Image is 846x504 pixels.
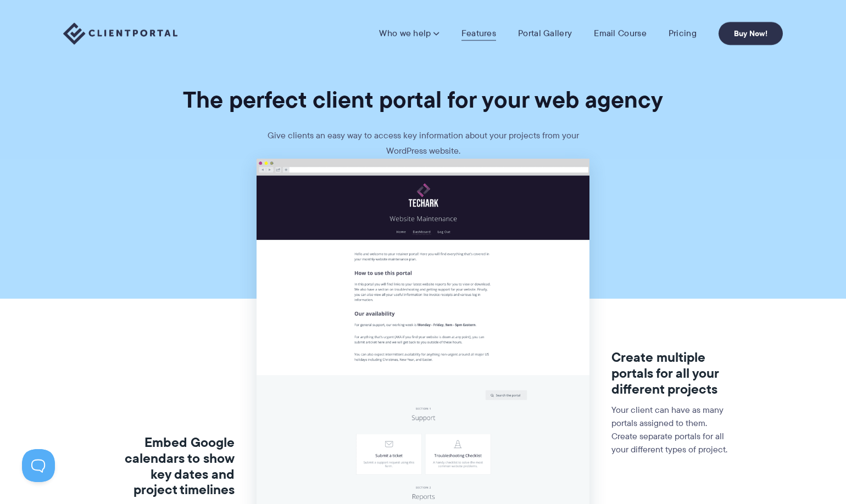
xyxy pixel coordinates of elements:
[594,28,647,39] a: Email Course
[258,128,588,159] p: Give clients an easy way to access key information about your projects from your WordPress website.
[719,22,783,45] a: Buy Now!
[518,28,572,39] a: Portal Gallery
[115,435,235,498] h3: Embed Google calendars to show key dates and project timelines
[379,28,439,39] a: Who we help
[669,28,697,39] a: Pricing
[461,28,496,39] a: Features
[22,449,55,482] iframe: Toggle Customer Support
[611,350,732,397] h3: Create multiple portals for all your different projects
[611,404,732,456] p: Your client can have as many portals assigned to them. Create separate portals for all your diffe...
